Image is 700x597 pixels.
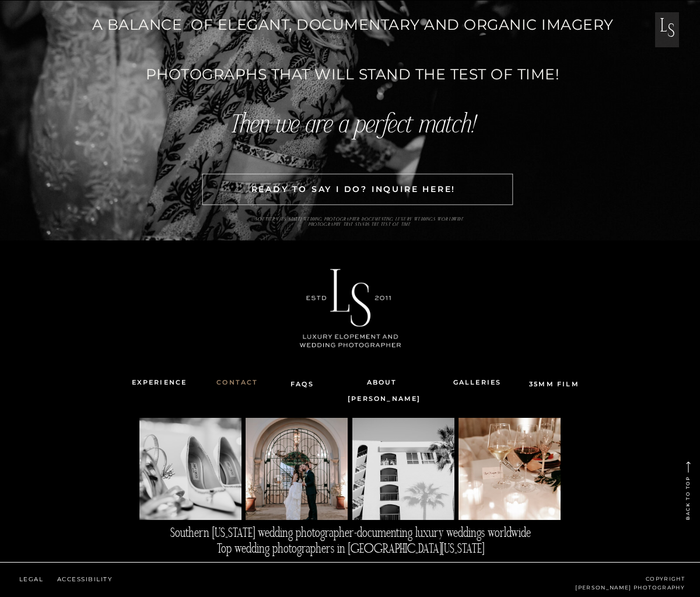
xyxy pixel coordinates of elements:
p: Southern [US_STATE] wedding photographer-documenting luxury weddings worldwide Top wedding photog... [142,526,559,558]
a: Contact [208,375,267,390]
p: L [652,19,676,47]
p: copyright [PERSON_NAME] photography [484,574,685,584]
h3: Southern [US_STATE] wedding photographer-documenting luxury weddings worldwide photography that s... [153,217,566,234]
a: About [PERSON_NAME] [348,375,416,390]
a: FAQS [290,378,321,387]
h3: Then we are a perfect match! [198,112,508,138]
a: back to top [682,445,694,520]
a: Legal [16,574,47,584]
a: Galleries [442,375,513,390]
a: READY TO SAY I DO? INQUIRE HERE! [202,176,505,203]
a: Experience [121,375,198,390]
a: Accessibility [53,574,116,584]
a: 35mm Film [529,380,580,390]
